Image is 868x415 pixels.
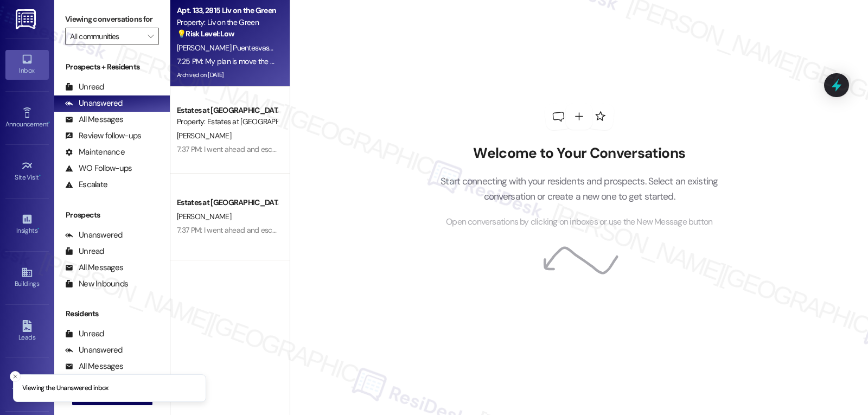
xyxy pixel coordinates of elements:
h2: Welcome to Your Conversations [424,145,735,162]
div: Prospects + Residents [54,61,170,73]
div: New Inbounds [65,278,128,290]
div: Unread [65,81,104,93]
a: Templates • [5,370,49,399]
div: 7:25 PM: My plan is move the next year , but I would to see the parameters firts. I'm lookin mg f... [177,56,584,66]
a: Inbox [5,50,49,79]
div: Residents [54,308,170,320]
div: Escalate [65,179,107,190]
span: [PERSON_NAME] [177,212,231,221]
div: Estates at [GEOGRAPHIC_DATA] [177,197,277,208]
a: Site Visit • [5,157,49,186]
button: Close toast [10,371,21,382]
div: Archived on [DATE] [176,68,278,82]
span: [PERSON_NAME] Puentesvasquez [177,43,288,53]
p: Start connecting with your residents and prospects. Select an existing conversation or create a n... [424,174,735,205]
div: Apt. 133, 2815 Liv on the Green [177,5,277,16]
div: Property: Estates at [GEOGRAPHIC_DATA] [177,116,277,127]
div: WO Follow-ups [65,163,132,174]
div: Unread [65,328,104,340]
strong: 💡 Risk Level: Low [177,29,234,39]
div: Unanswered [65,344,123,356]
div: Estates at [GEOGRAPHIC_DATA] [177,105,277,116]
img: ResiDesk Logo [16,9,38,29]
span: • [39,172,41,180]
div: Maintenance [65,146,125,158]
span: Open conversations by clicking on inboxes or use the New Message button [446,215,712,229]
div: Unanswered [65,98,123,109]
div: Prospects [54,209,170,221]
p: Viewing the Unanswered inbox [22,384,108,393]
div: All Messages [65,114,123,125]
a: Insights • [5,210,49,239]
div: All Messages [65,361,123,372]
div: Unanswered [65,229,123,241]
i:  [148,32,154,41]
span: [PERSON_NAME] [177,131,231,141]
a: Leads [5,317,49,346]
div: All Messages [65,262,123,273]
div: Property: Liv on the Green [177,17,277,28]
span: • [48,119,50,126]
span: • [37,225,39,233]
div: Unread [65,246,104,257]
input: All communities [70,28,142,45]
a: Buildings [5,263,49,292]
div: Review follow-ups [65,130,141,142]
label: Viewing conversations for [65,11,159,28]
